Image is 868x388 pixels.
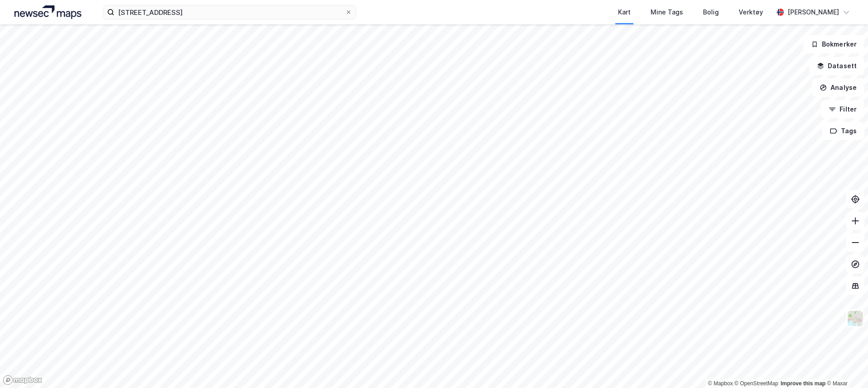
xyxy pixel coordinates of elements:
div: Verktøy [739,7,763,18]
iframe: Chat Widget [823,345,868,388]
a: Improve this map [781,380,826,387]
a: OpenStreetMap [735,380,778,387]
button: Bokmerker [803,35,864,53]
div: Bolig [703,7,719,18]
button: Datasett [809,57,864,75]
div: [PERSON_NAME] [788,7,839,18]
a: Mapbox homepage [3,375,42,385]
input: Søk på adresse, matrikkel, gårdeiere, leietakere eller personer [114,5,345,19]
a: Mapbox [708,380,733,387]
button: Filter [821,100,864,118]
button: Analyse [812,79,864,97]
div: Mine Tags [651,7,683,18]
div: Kart [618,7,631,18]
img: logo.a4113a55bc3d86da70a041830d287a7e.svg [14,5,81,19]
img: Z [847,310,864,327]
button: Tags [822,122,864,140]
